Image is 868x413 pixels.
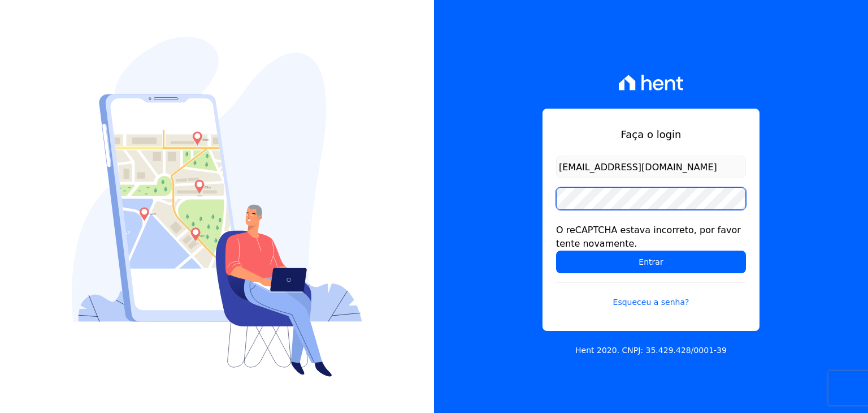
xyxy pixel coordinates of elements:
input: Email [556,156,746,178]
a: Esqueceu a senha? [556,282,746,308]
p: Hent 2020. CNPJ: 35.429.428/0001-39 [575,345,727,356]
img: Login [72,37,362,377]
h1: Faça o login [556,127,746,142]
div: O reCAPTCHA estava incorreto, por favor tente novamente. [556,223,746,251]
input: Entrar [556,251,746,273]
